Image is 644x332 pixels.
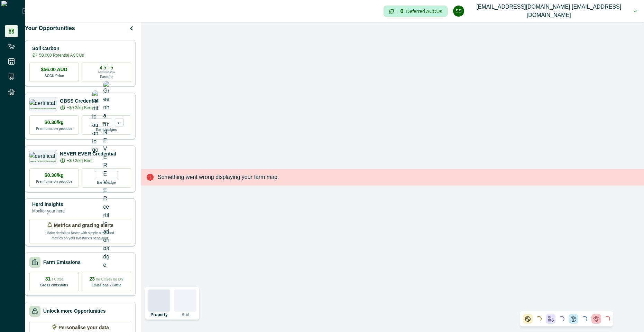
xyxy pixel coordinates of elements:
[30,108,56,109] p: Greenham Beef Sustainability Standard
[43,259,81,266] p: Farm Emissions
[45,275,63,283] p: 31
[100,65,113,70] p: 4.5 - 5
[36,179,73,184] p: Premiums on produce
[96,277,123,281] span: kg CO2e / kg LW
[29,152,57,159] img: certification logo
[32,201,65,208] p: Herd Insights
[92,91,99,154] img: certification logo
[30,161,56,162] p: Greenham NEVER EVER Beef Program
[400,9,403,14] p: 0
[141,169,644,186] div: Something went wrong displaying your farm map.
[67,105,92,111] p: +$0.3/kg Beef
[54,222,114,229] p: Metrics and grazing alerts
[46,229,115,241] p: Make decisions faster with simple alerts and metrics on your livestock’s behaviour.
[103,81,110,269] img: Greenham NEVER EVER certification badge
[45,172,64,179] p: $0.30/kg
[41,66,67,73] p: $56.00 AUD
[100,74,113,79] p: Pasture
[44,73,64,78] p: ACCU Price
[32,208,65,214] p: Monitor your herd
[406,9,442,14] p: Deferred ACCUs
[36,126,73,131] p: Premiums on produce
[29,99,57,106] img: certification logo
[32,45,84,52] p: Soil Carbon
[43,307,105,315] p: Unlock more Opportunities
[91,283,121,288] p: Emissions - Cattle
[118,120,121,124] p: 1+
[1,1,22,21] img: Logo
[150,313,167,317] p: Property
[90,275,123,283] p: 23
[101,120,109,124] p: Tier 1
[182,313,189,317] p: Soil
[115,118,124,126] div: more credentials avaialble
[25,24,75,32] p: Your Opportunities
[98,70,115,74] p: ACCUs/ha/pa
[96,126,117,132] p: Earn badges
[40,283,68,288] p: Gross emissions
[52,277,63,281] span: t CO2e
[39,52,84,58] p: 50,000 Potential ACCUs
[60,97,99,105] p: GBSS Credential
[67,158,92,164] p: +$0.3/kg Beef
[45,119,64,126] p: $0.30/kg
[58,324,109,331] p: Personalise your data
[60,150,116,158] p: NEVER EVER Credential
[97,179,116,185] p: Earn badge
